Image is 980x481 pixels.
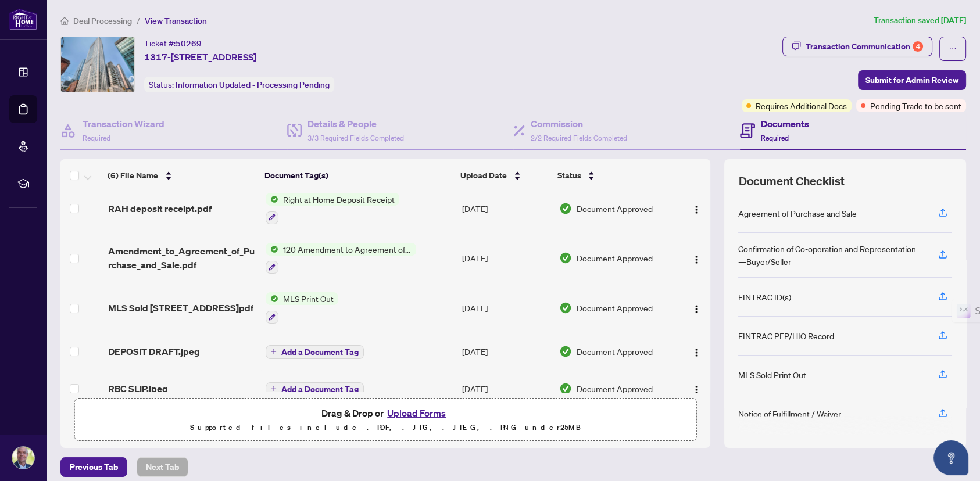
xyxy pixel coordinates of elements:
span: Requires Additional Docs [756,99,847,112]
span: Upload Date [460,169,507,182]
span: home [60,17,69,25]
li: / [137,14,140,27]
span: 1317-[STREET_ADDRESS] [144,50,256,64]
span: Pending Trade to be sent [870,99,961,112]
span: Add a Document Tag [281,348,359,356]
p: Supported files include .PDF, .JPG, .JPEG, .PNG under 25 MB [82,421,689,435]
span: Document Approved [577,252,653,264]
td: [DATE] [457,333,555,370]
button: Open asap [933,440,968,475]
span: Required [761,134,789,142]
h4: Transaction Wizard [83,117,164,131]
div: FINTRAC ID(s) [738,290,791,303]
img: logo [9,9,37,30]
button: Submit for Admin Review [858,70,966,90]
span: Add a Document Tag [281,385,359,393]
button: Add a Document Tag [266,344,364,359]
h4: Commission [531,117,627,131]
button: Transaction Communication4 [782,37,932,56]
span: DEPOSIT DRAFT.jpeg [108,344,200,358]
img: Logo [692,348,701,357]
img: Logo [692,255,701,264]
span: plus [271,386,277,392]
span: (6) File Name [108,169,158,182]
button: Add a Document Tag [266,382,364,396]
td: [DATE] [457,234,555,283]
span: ellipsis [949,45,957,53]
th: Status [552,159,673,192]
img: Status Icon [266,243,278,256]
span: Amendment_to_Agreement_of_Purchase_and_Sale.pdf [108,244,256,272]
div: Confirmation of Co-operation and Representation—Buyer/Seller [738,242,924,268]
span: Document Approved [577,382,653,395]
img: Document Status [559,202,572,215]
span: MLS Print Out [278,292,338,305]
th: (6) File Name [103,159,260,192]
span: View Transaction [145,16,207,26]
td: [DATE] [457,184,555,234]
div: Agreement of Purchase and Sale [738,207,857,220]
button: Status IconMLS Print Out [266,292,338,324]
img: Logo [692,304,701,314]
span: Document Approved [577,345,653,358]
img: Document Status [559,252,572,264]
span: Drag & Drop or [321,405,449,421]
img: Profile Icon [12,447,34,469]
img: Document Status [559,382,572,395]
div: Status: [144,77,334,92]
span: plus [271,349,277,354]
button: Previous Tab [60,457,127,477]
div: Transaction Communication [806,37,923,56]
img: Logo [692,385,701,394]
img: Logo [692,205,701,214]
button: Status Icon120 Amendment to Agreement of Purchase and Sale [266,243,416,274]
span: RBC SLIP.jpeg [108,382,168,396]
th: Document Tag(s) [260,159,456,192]
span: MLS Sold [STREET_ADDRESS]pdf [108,301,253,315]
img: Document Status [559,345,572,358]
span: Document Approved [577,301,653,314]
span: RAH deposit receipt.pdf [108,202,212,216]
span: Document Checklist [738,173,844,189]
button: Add a Document Tag [266,345,364,359]
button: Logo [687,342,706,361]
th: Upload Date [456,159,552,192]
span: Right at Home Deposit Receipt [278,193,399,206]
img: IMG-C12319656_1.jpg [61,37,134,92]
img: Document Status [559,301,572,314]
span: 120 Amendment to Agreement of Purchase and Sale [278,243,416,256]
button: Status IconRight at Home Deposit Receipt [266,193,399,224]
button: Add a Document Tag [266,381,364,396]
span: Information Updated - Processing Pending [176,80,330,90]
button: Logo [687,249,706,267]
button: Logo [687,379,706,398]
span: Submit for Admin Review [865,71,958,89]
div: Ticket #: [144,37,202,50]
img: Status Icon [266,193,278,206]
div: Notice of Fulfillment / Waiver [738,407,841,420]
span: Document Approved [577,202,653,215]
button: Logo [687,299,706,317]
td: [DATE] [457,370,555,407]
h4: Details & People [307,117,404,131]
span: Deal Processing [73,16,132,26]
span: 3/3 Required Fields Completed [307,134,404,142]
td: [DATE] [457,283,555,333]
span: Status [557,169,581,182]
img: Status Icon [266,292,278,305]
h4: Documents [761,117,809,131]
span: Previous Tab [70,458,118,476]
button: Logo [687,199,706,218]
div: FINTRAC PEP/HIO Record [738,329,834,342]
button: Next Tab [137,457,188,477]
span: 2/2 Required Fields Completed [531,134,627,142]
button: Upload Forms [384,405,449,421]
article: Transaction saved [DATE] [874,14,966,27]
div: MLS Sold Print Out [738,368,806,381]
span: Drag & Drop orUpload FormsSupported files include .PDF, .JPG, .JPEG, .PNG under25MB [75,399,696,441]
span: Required [83,134,110,142]
div: 4 [913,41,923,52]
span: 50269 [176,38,202,49]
